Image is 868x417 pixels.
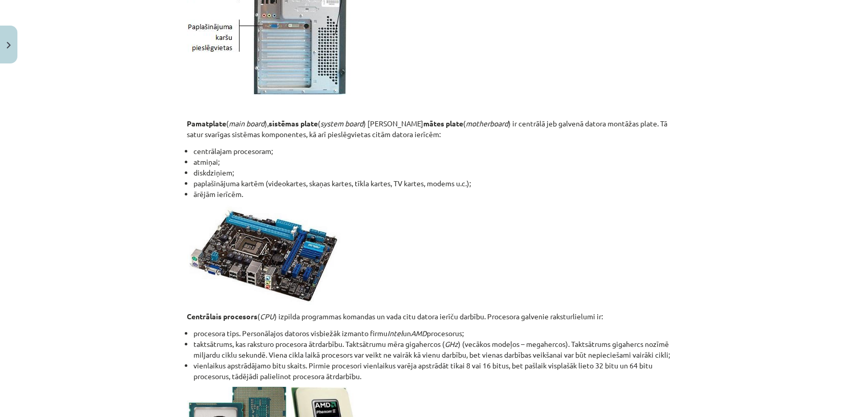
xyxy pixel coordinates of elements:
strong: Pamatplate [187,119,226,128]
li: taktsātrums, kas raksturo procesora ātrdarbību. Taktsātrumu mēra gigahercos ( ) (vecākos modeļos ... [193,339,681,360]
strong: mātes plate [423,119,463,128]
strong: sistēmas plate [269,119,318,128]
strong: Centrālais procesors [187,312,257,321]
li: atmiņai; [193,157,681,167]
em: motherboard [466,119,508,128]
em: AMD [411,328,427,338]
em: GHz [445,339,458,348]
em: system board [320,119,363,128]
li: paplašinājuma kartēm (videokartes, skaņas kartes, tīkla kartes, TV kartes, modems u.c.); [193,178,681,189]
em: main board [229,119,265,128]
em: CPU [260,312,274,321]
li: ārējām ierīcēm. [193,189,681,200]
p: ( ) izpilda programmas komandas un vada citu datora ierīču darbību. Procesora galvenie raksturlie... [187,311,681,322]
li: vienlaikus apstrādājamo bitu skaits. Pirmie procesori vienlaikus varēja apstrādāt tikai 8 vai 16 ... [193,360,681,382]
p: ( ), ( ) [PERSON_NAME] ( ) ir centrālā jeb galvenā datora montāžas plate. Tā satur svarīgas sistē... [187,118,681,140]
li: centrālajam procesoram; [193,146,681,157]
em: Intel [387,328,403,338]
li: procesora tips. Personālajos datoros visbiežāk izmanto firmu un procesorus; [193,328,681,339]
li: diskdziņiem; [193,167,681,178]
img: icon-close-lesson-0947bae3869378f0d4975bcd49f059093ad1ed9edebbc8119c70593378902aed.svg [7,42,11,49]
